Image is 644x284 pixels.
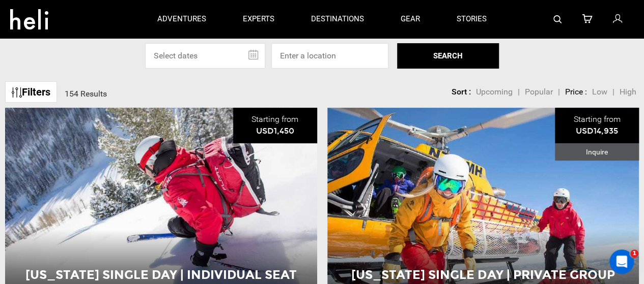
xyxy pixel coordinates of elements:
span: Popular [525,87,553,97]
li: Price : [565,86,587,98]
img: search-bar-icon.svg [553,15,562,23]
input: Select dates [145,43,265,69]
span: Upcoming [476,87,513,97]
li: | [558,86,560,98]
span: 1 [630,249,638,258]
p: adventures [157,14,206,24]
img: btn-icon.svg [12,87,22,98]
iframe: Intercom live chat [609,249,634,274]
span: 154 Results [65,89,107,99]
li: | [612,86,614,98]
li: | [518,86,520,98]
p: destinations [311,14,364,24]
span: High [620,87,636,97]
button: SEARCH [397,43,499,69]
span: Low [592,87,607,97]
p: experts [243,14,274,24]
a: Filters [5,81,57,103]
input: Enter a location [271,43,388,69]
li: Sort : [452,86,471,98]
